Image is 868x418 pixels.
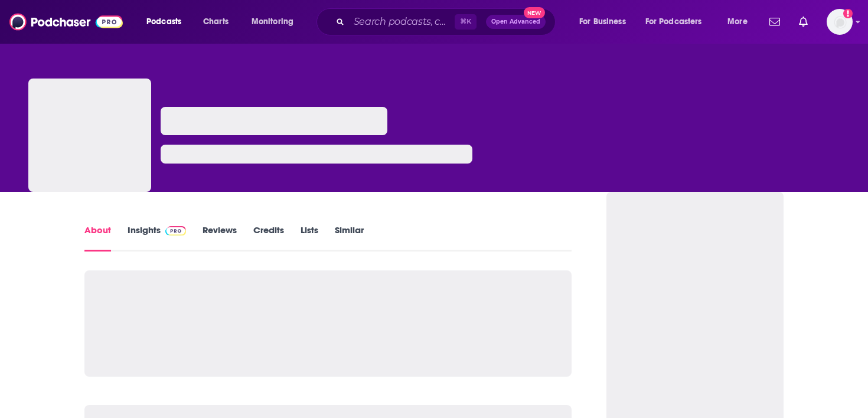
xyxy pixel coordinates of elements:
a: Reviews [203,224,237,252]
a: Credits [253,224,284,252]
img: Podchaser - Follow, Share and Rate Podcasts [9,11,123,33]
a: Lists [301,224,318,252]
img: Podchaser Pro [165,226,186,236]
a: Show notifications dropdown [794,12,812,32]
input: Search podcasts, credits, & more... [349,12,455,31]
a: Charts [195,12,236,31]
span: ⌘ K [455,14,477,30]
a: About [84,224,111,252]
span: New [524,7,545,18]
svg: Add a profile image [843,9,853,18]
button: open menu [638,12,719,31]
button: Show profile menu [827,9,853,35]
span: Podcasts [146,14,181,30]
button: open menu [243,12,309,31]
img: User Profile [827,9,853,35]
button: open menu [571,12,641,31]
span: For Business [579,14,626,30]
div: Search podcasts, credits, & more... [328,8,567,35]
span: Logged in as danikarchmer [827,9,853,35]
span: More [727,14,748,30]
a: InsightsPodchaser Pro [128,224,186,252]
span: Monitoring [252,14,293,30]
a: Show notifications dropdown [765,12,785,32]
span: For Podcasters [645,14,702,30]
span: Open Advanced [491,19,540,25]
span: Charts [203,14,229,30]
button: open menu [138,12,197,31]
button: open menu [719,12,762,31]
button: Open AdvancedNew [486,15,546,29]
a: Similar [335,224,364,252]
